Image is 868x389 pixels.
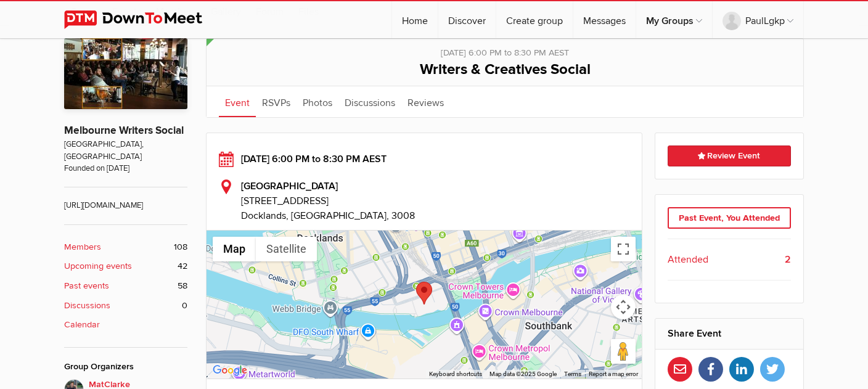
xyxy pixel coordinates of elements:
span: [URL][DOMAIN_NAME] [64,187,187,211]
a: Discussions 0 [64,299,187,313]
span: Attended [668,252,708,267]
a: Terms (opens in new tab) [564,371,581,377]
a: Messages [573,1,636,38]
a: PaulLgkp [713,1,803,38]
button: Toggle fullscreen view [611,237,636,261]
span: 108 [174,240,187,254]
a: My Groups [636,1,712,38]
span: [GEOGRAPHIC_DATA], [GEOGRAPHIC_DATA] [64,139,187,163]
button: Keyboard shortcuts [429,370,482,379]
b: Past events [64,279,109,293]
a: Discussions [338,86,401,117]
h2: Share Event [668,319,792,348]
span: Docklands, [GEOGRAPHIC_DATA], 3008 [241,210,415,222]
div: Group Organizers [64,360,187,374]
b: [GEOGRAPHIC_DATA] [241,180,338,192]
img: Google [210,362,250,379]
div: [DATE] 6:00 PM to 8:30 PM AEST [219,39,791,60]
b: Calendar [64,318,100,332]
a: RSVPs [256,86,297,117]
div: Past Event, You Attended [668,207,792,229]
a: Report a map error [589,371,638,377]
div: [DATE] 6:00 PM to 8:30 PM AEST [219,152,629,166]
a: Members 108 [64,240,187,254]
a: Reviews [401,86,450,117]
a: Open this area in Google Maps (opens a new window) [210,362,250,379]
a: Review Event [668,145,792,166]
span: Founded on [DATE] [64,163,187,174]
b: Members [64,240,101,254]
a: Create group [496,1,573,38]
a: Home [392,1,438,38]
span: 58 [178,279,187,293]
a: Past events 58 [64,279,187,293]
button: Drag Pegman onto the map to open Street View [611,339,636,364]
img: Melbourne Writers Social [64,38,187,109]
span: 0 [182,299,187,313]
a: Calendar [64,318,187,332]
img: DownToMeet [64,10,221,29]
button: Show street map [213,237,256,261]
b: 2 [785,252,791,267]
button: Map camera controls [611,295,636,319]
span: Writers & Creatives Social [420,60,591,78]
span: [STREET_ADDRESS] [241,194,629,208]
b: Upcoming events [64,260,132,273]
a: Discover [438,1,496,38]
span: 42 [178,260,187,273]
a: Melbourne Writers Social [64,124,184,137]
a: Photos [297,86,338,117]
a: Upcoming events 42 [64,260,187,273]
b: Discussions [64,299,110,313]
span: Map data ©2025 Google [489,371,557,377]
button: Show satellite imagery [256,237,317,261]
a: Event [219,86,256,117]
